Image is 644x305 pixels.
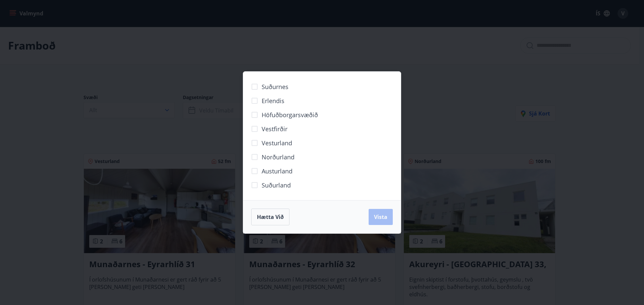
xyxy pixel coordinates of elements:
[262,167,292,175] span: Austurland
[262,153,294,161] span: Norðurland
[262,139,292,147] span: Vesturland
[251,209,289,225] button: Hætta við
[262,125,287,133] span: Vestfirðir
[262,181,291,189] span: Suðurland
[257,213,284,221] span: Hætta við
[262,96,284,105] span: Erlendis
[262,110,318,119] span: Höfuðborgarsvæðið
[262,82,288,91] span: Suðurnes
